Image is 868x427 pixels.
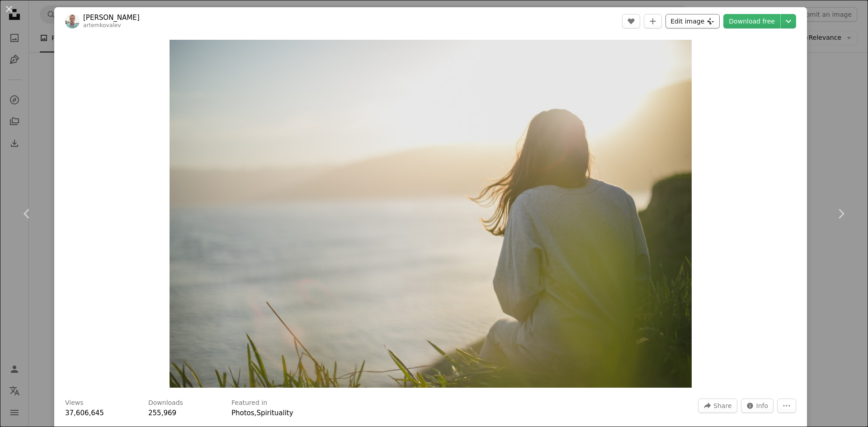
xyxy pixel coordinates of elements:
button: Stats about this image [741,399,774,413]
span: Share [713,399,731,413]
h3: Downloads [148,399,183,408]
a: Download free [723,14,780,28]
a: Photos [231,409,255,417]
img: Go to Artem Kovalev's profile [65,14,80,28]
button: Zoom in on this image [170,40,692,388]
span: 255,969 [148,409,176,417]
button: Add to Collection [644,14,662,28]
h3: Views [65,399,84,408]
button: Edit image [665,14,720,28]
h3: Featured in [231,399,267,408]
span: , [255,409,257,417]
a: Next [814,170,868,257]
button: Choose download size [781,14,796,28]
span: 37,606,645 [65,409,104,417]
a: [PERSON_NAME] [83,13,140,22]
img: woman wearing gray long-sleeved shirt facing the sea [170,40,692,388]
span: Info [756,399,769,413]
button: More Actions [777,399,796,413]
button: Share this image [698,399,737,413]
a: Spirituality [256,409,293,417]
button: Like [622,14,640,28]
a: artemkovalev [83,22,121,28]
